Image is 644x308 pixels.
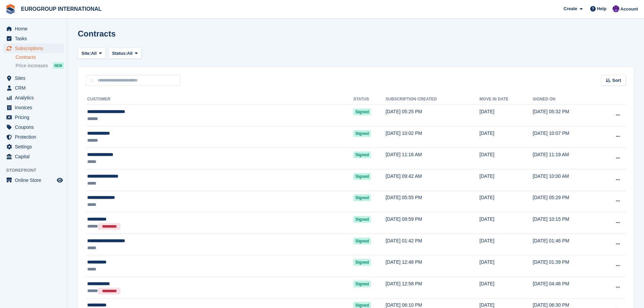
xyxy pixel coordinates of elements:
[353,194,371,201] span: Signed
[15,83,55,93] span: CRM
[81,50,91,57] span: Site:
[353,109,371,115] span: Signed
[15,34,55,43] span: Tasks
[15,24,55,33] span: Home
[15,93,55,102] span: Analytics
[386,105,480,126] td: [DATE] 05:25 PM
[353,151,371,158] span: Signed
[386,277,480,298] td: [DATE] 12:58 PM
[612,77,621,84] span: Sort
[620,6,638,13] span: Account
[78,48,106,59] button: Site: All
[56,176,64,184] a: Preview store
[533,126,600,148] td: [DATE] 10:07 PM
[3,103,64,112] a: menu
[18,3,104,15] a: EUROGROUP INTERNATIONAL
[386,126,480,148] td: [DATE] 10:02 PM
[479,105,533,126] td: [DATE]
[386,191,480,212] td: [DATE] 05:55 PM
[353,130,371,137] span: Signed
[6,167,67,174] span: Storefront
[3,132,64,142] a: menu
[3,175,64,185] a: menu
[3,122,64,132] a: menu
[533,191,600,212] td: [DATE] 05:29 PM
[15,44,55,53] span: Subscriptions
[386,94,480,105] th: Subscription created
[53,62,64,69] div: NEW
[15,142,55,151] span: Settings
[86,94,353,105] th: Customer
[479,212,533,234] td: [DATE]
[479,148,533,169] td: [DATE]
[15,152,55,161] span: Capital
[5,4,16,14] img: stora-icon-8386f47178a22dfd0bd8f6a31ec36ba5ce8667c1dd55bd0f319d3a0aa187defe.svg
[16,63,48,69] span: Price increases
[3,93,64,102] a: menu
[533,148,600,169] td: [DATE] 11:19 AM
[16,62,64,69] a: Price increases NEW
[3,152,64,161] a: menu
[353,216,371,223] span: Signed
[353,94,386,105] th: Status
[479,277,533,298] td: [DATE]
[386,169,480,191] td: [DATE] 09:42 AM
[353,173,371,180] span: Signed
[533,169,600,191] td: [DATE] 10:00 AM
[533,255,600,277] td: [DATE] 01:39 PM
[533,234,600,255] td: [DATE] 01:46 PM
[479,94,533,105] th: Move in date
[16,54,64,61] a: Contracts
[386,255,480,277] td: [DATE] 12:48 PM
[15,113,55,122] span: Pricing
[353,238,371,244] span: Signed
[353,259,371,266] span: Signed
[386,212,480,234] td: [DATE] 09:59 PM
[109,48,142,59] button: Status: All
[386,234,480,255] td: [DATE] 01:42 PM
[533,94,600,105] th: Signed on
[15,103,55,112] span: Invoices
[78,29,116,38] h1: Contracts
[3,83,64,93] a: menu
[3,142,64,151] a: menu
[15,73,55,83] span: Sites
[613,5,619,12] img: Calvin Tickner
[127,50,133,57] span: All
[533,277,600,298] td: [DATE] 04:46 PM
[3,24,64,33] a: menu
[3,113,64,122] a: menu
[386,148,480,169] td: [DATE] 11:16 AM
[15,175,55,185] span: Online Store
[479,191,533,212] td: [DATE]
[564,5,577,12] span: Create
[3,34,64,43] a: menu
[3,73,64,83] a: menu
[112,50,127,57] span: Status:
[15,122,55,132] span: Coupons
[479,169,533,191] td: [DATE]
[15,132,55,142] span: Protection
[353,281,371,287] span: Signed
[479,126,533,148] td: [DATE]
[533,212,600,234] td: [DATE] 10:15 PM
[597,5,606,12] span: Help
[479,234,533,255] td: [DATE]
[91,50,97,57] span: All
[3,44,64,53] a: menu
[479,255,533,277] td: [DATE]
[533,105,600,126] td: [DATE] 05:32 PM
